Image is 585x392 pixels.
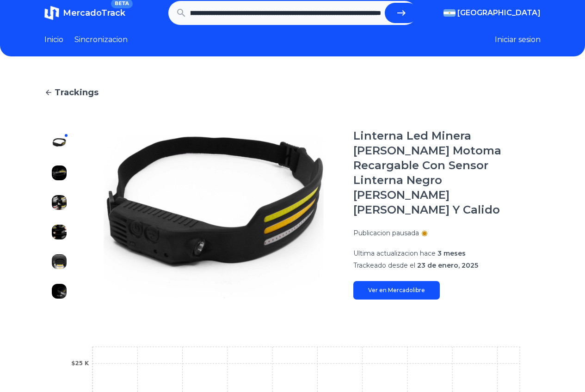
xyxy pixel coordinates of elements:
a: Inicio [44,34,63,45]
img: Linterna Led Minera Vincha Cabeza Motoma Recargable Con Sensor Linterna Negro Luz Blanco Rojo Y C... [52,165,67,180]
img: Linterna Led Minera Vincha Cabeza Motoma Recargable Con Sensor Linterna Negro Luz Blanco Rojo Y C... [52,284,67,299]
span: 3 meses [437,249,466,257]
a: Trackings [44,86,541,99]
img: Argentina [443,9,456,17]
img: Linterna Led Minera Vincha Cabeza Motoma Recargable Con Sensor Linterna Negro Luz Blanco Rojo Y C... [92,129,335,306]
span: 23 de enero, 2025 [417,261,478,269]
p: Publicacion pausada [353,228,419,238]
img: Linterna Led Minera Vincha Cabeza Motoma Recargable Con Sensor Linterna Negro Luz Blanco Rojo Y C... [52,136,67,151]
img: Linterna Led Minera Vincha Cabeza Motoma Recargable Con Sensor Linterna Negro Luz Blanco Rojo Y C... [52,225,67,239]
img: MercadoTrack [44,6,59,20]
button: Iniciar sesion [495,34,541,45]
img: Linterna Led Minera Vincha Cabeza Motoma Recargable Con Sensor Linterna Negro Luz Blanco Rojo Y C... [52,195,67,210]
button: [GEOGRAPHIC_DATA] [443,7,541,18]
tspan: $25 K [71,360,89,367]
img: Linterna Led Minera Vincha Cabeza Motoma Recargable Con Sensor Linterna Negro Luz Blanco Rojo Y C... [52,254,67,269]
span: Trackings [55,86,99,99]
a: Sincronizacion [74,34,128,45]
span: [GEOGRAPHIC_DATA] [457,7,541,18]
span: Trackeado desde el [353,261,415,269]
a: Ver en Mercadolibre [353,281,440,300]
a: MercadoTrackBETA [44,6,125,20]
span: MercadoTrack [63,8,125,18]
span: Ultima actualizacion hace [353,249,436,257]
h1: Linterna Led Minera [PERSON_NAME] Motoma Recargable Con Sensor Linterna Negro [PERSON_NAME] [PERS... [353,129,541,217]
